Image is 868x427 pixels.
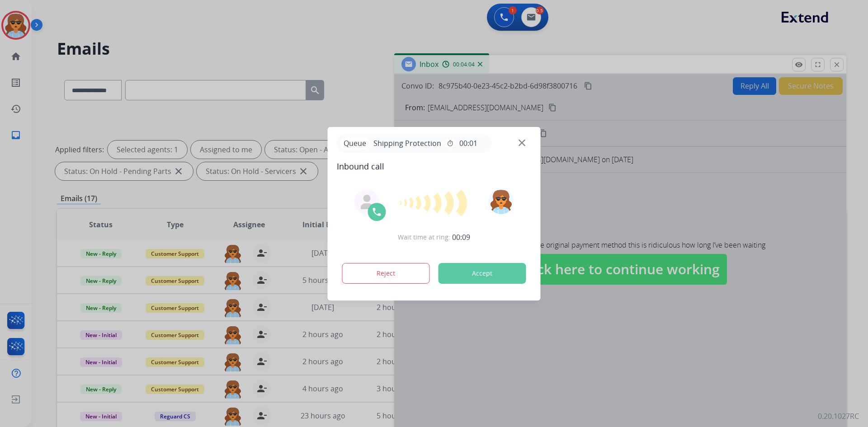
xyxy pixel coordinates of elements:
[337,160,532,173] span: Inbound call
[452,232,470,243] span: 00:09
[519,139,525,146] img: close-button
[372,206,382,217] img: call-icon
[488,189,514,214] img: avatar
[447,140,454,147] mat-icon: timer
[342,263,430,284] button: Reject
[370,138,445,149] span: Shipping Protection
[818,411,859,422] p: 0.20.1027RC
[340,138,370,149] p: Queue
[398,233,450,242] span: Wait time at ring:
[459,138,477,149] span: 00:01
[360,195,374,209] img: agent-avatar
[439,263,526,284] button: Accept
